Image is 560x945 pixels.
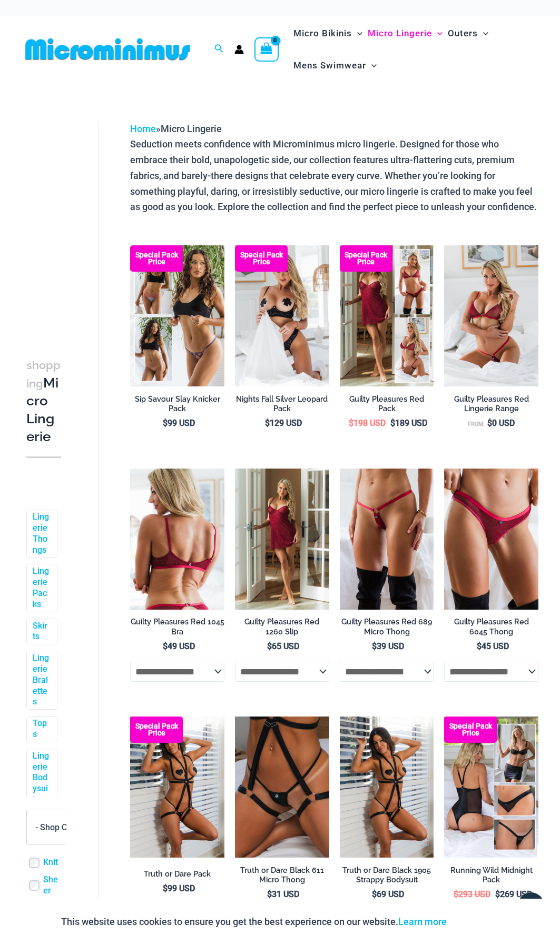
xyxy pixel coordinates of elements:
h2: Guilty Pleasures Red 6045 Thong [444,617,538,636]
span: $ [163,418,168,428]
a: Running Wild Midnight Pack [444,866,538,889]
span: $ [487,418,492,428]
a: Guilty Pleasures Red Lingerie Range [444,394,538,418]
a: Account icon link [234,45,244,54]
img: Guilty Pleasures Red 6045 Thong 01 [444,469,538,610]
iframe: TrustedSite Certified [26,113,121,323]
img: Guilty Pleasures Red 689 Micro 01 [340,469,434,610]
b: Special Pack Price [340,252,392,265]
a: View Shopping Cart, empty [254,37,279,62]
a: Skirts [33,621,49,643]
bdi: 129 USD [265,418,302,428]
img: Truth or Dare Black 1905 Bodysuit 611 Micro 07 [340,717,434,858]
span: Micro Lingerie [161,123,222,134]
a: Guilty Pleasures Red 1045 Bra 01Guilty Pleasures Red 1045 Bra 02Guilty Pleasures Red 1045 Bra 02 [130,469,224,610]
span: $ [390,418,395,428]
img: MM SHOP LOGO FLAT [21,37,194,61]
span: $ [267,641,272,651]
b: Special Pack Price [130,252,183,265]
a: Home [130,123,156,134]
a: Truth or Dare Black Micro 02Truth or Dare Black 1905 Bodysuit 611 Micro 12Truth or Dare Black 190... [235,717,329,858]
p: This website uses cookies to ensure you get the best experience on our website. [61,914,447,930]
h2: Truth or Dare Pack [130,869,224,879]
a: Tops [33,718,49,740]
h2: Guilty Pleasures Red 1045 Bra [130,617,224,636]
img: Guilty Pleasures Red 1045 Bra 689 Micro 05 [444,245,538,386]
a: Search icon link [214,43,224,56]
a: Lingerie Packs [33,566,49,610]
h2: Guilty Pleasures Red 1260 Slip [235,617,329,636]
a: Truth or Dare Black 1905 Bodysuit 611 Micro 07Truth or Dare Black 1905 Bodysuit 611 Micro 05Truth... [340,717,434,858]
span: - Shop Color [27,810,100,844]
span: Menu Toggle [432,20,443,47]
span: Micro Lingerie [368,20,432,47]
bdi: 0 USD [487,418,515,428]
h2: Nights Fall Silver Leopard Pack [235,394,329,414]
a: Truth or Dare Pack [130,869,224,883]
img: Truth or Dare Black 1905 Bodysuit 611 Micro 07 [130,717,224,858]
a: Guilty Pleasures Red 6045 Thong [444,617,538,641]
bdi: 198 USD [349,418,386,428]
a: Micro LingerieMenu ToggleMenu Toggle [365,17,445,49]
span: $ [495,889,500,899]
a: Sip Savour Slay Knicker Pack [130,394,224,418]
a: Guilty Pleasures Red 1045 Bra [130,617,224,641]
span: From: [468,421,485,427]
a: Sheer [43,874,61,897]
a: Lingerie Thongs [33,512,49,555]
img: Guilty Pleasures Red 1260 Slip 01 [235,469,329,610]
button: Accept [455,909,499,934]
span: $ [163,641,168,651]
bdi: 69 USD [372,889,404,899]
bdi: 49 USD [163,641,195,651]
bdi: 269 USD [495,889,532,899]
a: Micro BikinisMenu ToggleMenu Toggle [291,17,365,49]
bdi: 293 USD [454,889,490,899]
img: Collection Pack (9) [130,245,224,386]
bdi: 39 USD [372,641,404,651]
bdi: 45 USD [477,641,509,651]
img: Guilty Pleasures Red Collection Pack F [340,245,434,386]
a: Knit [43,857,58,868]
span: $ [372,641,377,651]
b: Special Pack Price [130,723,183,737]
span: $ [372,889,377,899]
span: $ [349,418,353,428]
a: Mens SwimwearMenu ToggleMenu Toggle [291,49,379,82]
a: Lingerie Bralettes [33,653,49,708]
span: Menu Toggle [478,20,488,47]
a: Nights Fall Silver Leopard 1036 Bra 6046 Thong 09v2 Nights Fall Silver Leopard 1036 Bra 6046 Thon... [235,245,329,386]
span: $ [267,889,272,899]
a: Guilty Pleasures Red 689 Micro 01Guilty Pleasures Red 689 Micro 02Guilty Pleasures Red 689 Micro 02 [340,469,434,610]
a: All Styles (1) Running Wild Midnight 1052 Top 6512 Bottom 04Running Wild Midnight 1052 Top 6512 B... [444,717,538,858]
bdi: 65 USD [267,641,299,651]
h2: Guilty Pleasures Red Lingerie Range [444,394,538,414]
span: - Shop Color [26,810,100,844]
span: Menu Toggle [366,52,377,79]
span: » [130,123,222,134]
a: Guilty Pleasures Red Collection Pack F Guilty Pleasures Red Collection Pack BGuilty Pleasures Red... [340,245,434,386]
a: Truth or Dare Black 611 Micro Thong [235,866,329,889]
a: Lingerie Bodysuits [33,751,49,805]
a: OutersMenu ToggleMenu Toggle [445,17,491,49]
a: Guilty Pleasures Red 6045 Thong 01Guilty Pleasures Red 6045 Thong 02Guilty Pleasures Red 6045 Tho... [444,469,538,610]
b: Special Pack Price [444,723,497,737]
a: Learn more [398,916,447,927]
img: Truth or Dare Black Micro 02 [235,717,329,858]
span: shopping [26,359,61,390]
bdi: 99 USD [163,418,195,428]
span: $ [477,641,482,651]
span: $ [454,889,458,899]
bdi: 31 USD [267,889,299,899]
h2: Guilty Pleasures Red 689 Micro Thong [340,617,434,636]
a: Guilty Pleasures Red Pack [340,394,434,418]
span: Outers [448,20,478,47]
a: Truth or Dare Black 1905 Bodysuit 611 Micro 07 Truth or Dare Black 1905 Bodysuit 611 Micro 06Trut... [130,717,224,858]
span: $ [163,883,168,893]
a: Collection Pack (9) Collection Pack b (5)Collection Pack b (5) [130,245,224,386]
p: Seduction meets confidence with Microminimus micro lingerie. Designed for those who embrace their... [130,136,538,215]
a: Guilty Pleasures Red 689 Micro Thong [340,617,434,641]
img: All Styles (1) [444,717,538,858]
span: - Shop Color [35,822,82,832]
bdi: 189 USD [390,418,427,428]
